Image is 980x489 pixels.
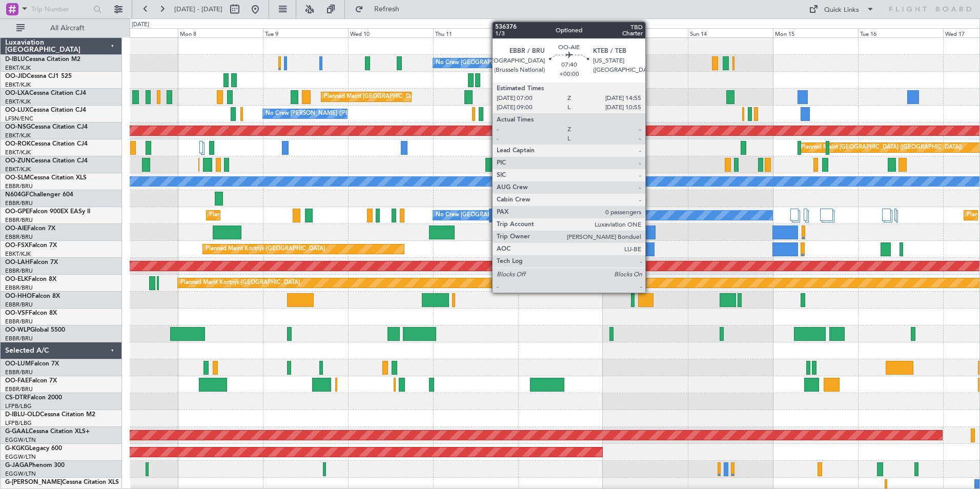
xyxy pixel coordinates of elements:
[5,429,90,435] a: G-GAALCessna Citation XLS+
[436,55,607,71] div: No Crew [GEOGRAPHIC_DATA] ([GEOGRAPHIC_DATA] National)
[5,284,33,292] a: EBBR/BRU
[5,412,40,418] span: D-IBLU-OLD
[5,226,55,232] a: OO-AIEFalcon 7X
[5,293,32,299] span: OO-HHO
[858,28,943,37] div: Tue 16
[5,242,29,249] span: OO-FSX
[5,479,119,485] a: G-[PERSON_NAME]Cessna Citation XLS
[5,73,72,79] a: OO-JIDCessna CJ1 525
[5,132,31,139] a: EBKT/KJK
[5,242,57,249] a: OO-FSXFalcon 7X
[5,90,29,96] span: OO-LXA
[5,107,86,113] a: OO-LUXCessna Citation CJ4
[5,361,31,367] span: OO-LUM
[5,327,65,333] a: OO-WLPGlobal 5500
[5,182,33,190] a: EBBR/BRU
[5,98,31,106] a: EBKT/KJK
[365,6,409,13] span: Refresh
[174,5,222,14] span: [DATE] - [DATE]
[5,419,32,427] a: LFPB/LBG
[5,445,29,452] span: G-KGKG
[11,20,111,36] button: All Aircraft
[5,395,62,401] a: CS-DTRFalcon 2000
[5,259,30,266] span: OO-LAH
[5,259,58,266] a: OO-LAHFalcon 7X
[5,149,31,156] a: EBKT/KJK
[5,412,95,418] a: D-IBLU-OLDCessna Citation M2
[801,140,962,155] div: Planned Maint [GEOGRAPHIC_DATA] ([GEOGRAPHIC_DATA])
[5,166,31,173] a: EBKT/KJK
[5,335,33,342] a: EBBR/BRU
[5,479,62,485] span: G-[PERSON_NAME]
[5,369,33,376] a: EBBR/BRU
[5,175,30,181] span: OO-SLM
[348,28,433,37] div: Wed 10
[5,470,36,478] a: EGGW/LTN
[93,28,178,37] div: Sun 7
[436,208,607,223] div: No Crew [GEOGRAPHIC_DATA] ([GEOGRAPHIC_DATA] National)
[5,192,73,198] a: N604GFChallenger 604
[804,1,880,17] button: Quick Links
[5,115,33,123] a: LFSN/ENC
[5,90,86,96] a: OO-LXACessna Citation CJ4
[5,361,59,367] a: OO-LUMFalcon 7X
[688,28,773,37] div: Sun 14
[31,2,90,17] input: Trip Number
[5,301,33,309] a: EBBR/BRU
[5,199,33,207] a: EBBR/BRU
[209,208,395,223] div: Planned Maint [GEOGRAPHIC_DATA] ([GEOGRAPHIC_DATA] National)
[5,226,27,232] span: OO-AIE
[5,141,31,147] span: OO-ROK
[5,56,80,63] a: D-IBLUCessna Citation M2
[5,436,36,444] a: EGGW/LTN
[5,124,88,130] a: OO-NSGCessna Citation CJ4
[5,107,29,113] span: OO-LUX
[5,429,29,435] span: G-GAAL
[5,318,33,325] a: EBBR/BRU
[180,275,300,291] div: Planned Maint Kortrijk-[GEOGRAPHIC_DATA]
[5,327,30,333] span: OO-WLP
[5,209,29,215] span: OO-GPE
[518,28,603,37] div: Fri 12
[5,233,33,241] a: EBBR/BRU
[603,28,688,37] div: Sat 13
[5,310,29,316] span: OO-VSF
[5,462,65,468] a: G-JAGAPhenom 300
[350,1,412,17] button: Refresh
[5,216,33,224] a: EBBR/BRU
[5,250,31,258] a: EBKT/KJK
[5,402,32,410] a: LFPB/LBG
[5,64,31,72] a: EBKT/KJK
[5,124,31,130] span: OO-NSG
[5,385,33,393] a: EBBR/BRU
[5,267,33,275] a: EBBR/BRU
[5,209,90,215] a: OO-GPEFalcon 900EX EASy II
[5,462,29,468] span: G-JAGA
[5,141,88,147] a: OO-ROKCessna Citation CJ4
[5,175,87,181] a: OO-SLMCessna Citation XLS
[5,73,27,79] span: OO-JID
[824,5,859,15] div: Quick Links
[5,310,57,316] a: OO-VSFFalcon 8X
[5,378,29,384] span: OO-FAE
[5,158,88,164] a: OO-ZUNCessna Citation CJ4
[206,241,325,257] div: Planned Maint Kortrijk-[GEOGRAPHIC_DATA]
[5,276,56,282] a: OO-ELKFalcon 8X
[5,293,60,299] a: OO-HHOFalcon 8X
[5,378,57,384] a: OO-FAEFalcon 7X
[178,28,263,37] div: Mon 8
[5,276,28,282] span: OO-ELK
[433,28,518,37] div: Thu 11
[263,28,348,37] div: Tue 9
[5,192,29,198] span: N604GF
[132,21,149,29] div: [DATE]
[5,453,36,461] a: EGGW/LTN
[5,445,62,452] a: G-KGKGLegacy 600
[324,89,509,105] div: Planned Maint [GEOGRAPHIC_DATA] ([GEOGRAPHIC_DATA] National)
[5,81,31,89] a: EBKT/KJK
[5,158,31,164] span: OO-ZUN
[5,56,25,63] span: D-IBLU
[773,28,858,37] div: Mon 15
[27,25,108,32] span: All Aircraft
[5,395,27,401] span: CS-DTR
